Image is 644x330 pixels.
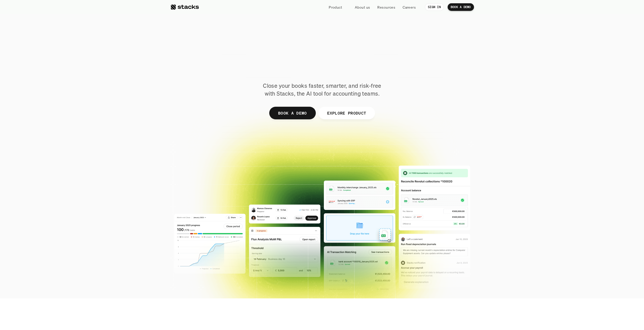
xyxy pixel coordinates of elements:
[269,107,316,119] a: BOOK A DEMO
[226,31,266,53] span: The
[318,107,375,119] a: EXPLORE PRODUCT
[329,5,342,10] p: Product
[428,5,441,9] p: SIGN IN
[403,5,416,10] p: Careers
[278,109,307,117] p: BOOK A DEMO
[448,3,474,11] a: BOOK A DEMO
[355,5,370,10] p: About us
[362,33,418,55] span: close.
[374,3,398,12] a: Resources
[400,3,419,12] a: Careers
[327,109,366,117] p: EXPLORE PRODUCT
[271,31,358,54] span: financial
[451,5,471,9] p: BOOK A DEMO
[425,3,444,11] a: SIGN IN
[352,3,373,12] a: About us
[377,5,395,10] p: Resources
[259,56,385,78] span: Reimagined.
[259,82,385,98] p: Close your books faster, smarter, and risk-free with Stacks, the AI tool for accounting teams.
